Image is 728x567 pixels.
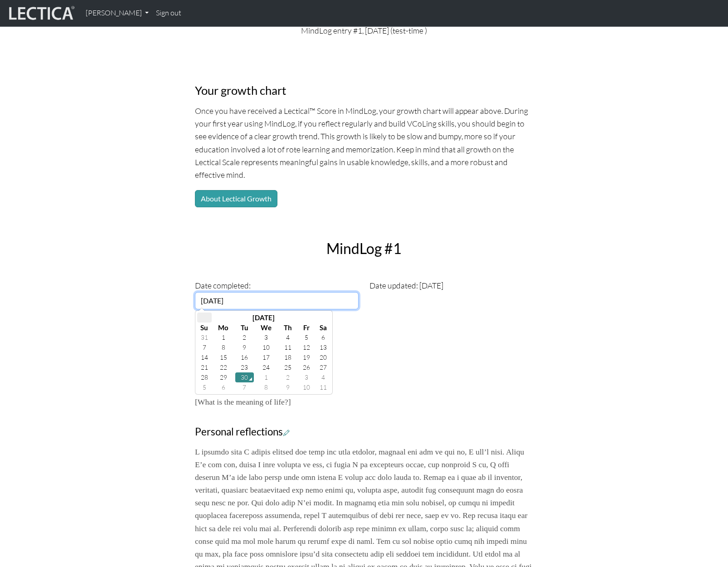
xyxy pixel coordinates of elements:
[235,382,254,392] td: 7
[212,332,235,342] td: 1
[197,372,212,382] td: 28
[364,279,539,309] div: Date updated: [DATE]
[82,4,152,23] a: [PERSON_NAME]
[212,382,235,392] td: 6
[189,240,539,257] h2: MindLog #1
[254,382,278,392] td: 8
[316,323,330,332] th: Sa
[278,352,297,362] td: 18
[297,382,316,392] td: 10
[316,342,330,352] td: 13
[195,426,533,438] h3: Personal reflections
[197,332,212,342] td: 31
[212,342,235,352] td: 8
[297,372,316,382] td: 3
[195,346,533,359] p: [meaning]
[195,190,277,207] button: About Lectical Growth
[197,342,212,352] td: 7
[195,376,533,388] h3: Prompt description
[297,342,316,352] td: 12
[212,362,235,372] td: 22
[278,382,297,392] td: 9
[195,104,533,181] p: Once you have received a Lectical™ Score in MindLog, your growth chart will appear above. During ...
[316,372,330,382] td: 4
[195,24,533,37] p: MindLog entry #1, [DATE] (test-time )
[197,323,212,332] th: Su
[7,5,75,22] img: lecticalive
[316,352,330,362] td: 20
[316,362,330,372] td: 27
[212,323,235,332] th: Mo
[197,362,212,372] td: 21
[278,372,297,382] td: 2
[297,362,316,372] td: 26
[278,342,297,352] td: 11
[235,323,254,332] th: Tu
[212,372,235,382] td: 29
[152,4,185,23] a: Sign out
[235,332,254,342] td: 2
[195,83,533,98] h3: Your growth chart
[278,362,297,372] td: 25
[195,327,533,339] h3: Prompt name
[212,352,235,362] td: 15
[195,279,251,292] label: Date completed:
[254,362,278,372] td: 24
[212,313,316,323] th: Select Month
[316,382,330,392] td: 11
[254,352,278,362] td: 17
[278,332,297,342] td: 4
[254,332,278,342] td: 3
[316,332,330,342] td: 6
[297,352,316,362] td: 19
[254,323,278,332] th: We
[254,372,278,382] td: 1
[235,362,254,372] td: 23
[235,372,254,382] td: 30
[197,352,212,362] td: 14
[235,342,254,352] td: 9
[297,323,316,332] th: Fr
[254,342,278,352] td: 10
[195,396,533,408] p: [What is the meaning of life?]
[235,352,254,362] td: 16
[297,332,316,342] td: 5
[197,382,212,392] td: 5
[278,323,297,332] th: Th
